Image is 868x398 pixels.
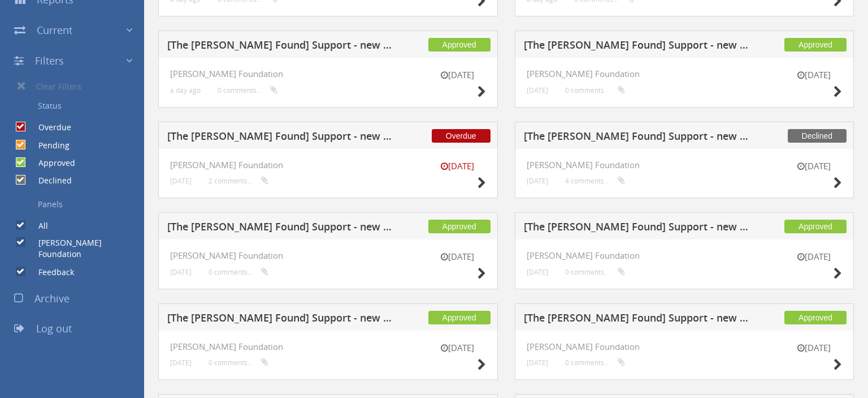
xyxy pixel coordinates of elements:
[565,177,625,185] small: 4 comments...
[36,322,72,335] span: Log out
[34,292,70,305] span: Archive
[27,237,144,260] label: [PERSON_NAME] Foundation
[35,54,64,67] span: Filters
[209,358,268,367] small: 0 comments...
[784,311,847,324] span: Approved
[428,38,491,52] span: Approved
[167,40,392,54] h5: [The [PERSON_NAME] Found] Support - new submission
[209,177,268,185] small: 2 comments...
[218,86,277,95] small: 0 comments...
[429,342,486,354] small: [DATE]
[784,38,847,52] span: Approved
[429,69,486,81] small: [DATE]
[8,76,144,96] a: Clear Filters
[27,122,71,133] label: Overdue
[432,129,491,143] span: Overdue
[27,267,74,278] label: Feedback
[524,221,749,236] h5: [The [PERSON_NAME] Found] Support - new submission
[527,268,548,276] small: [DATE]
[170,69,486,79] h4: [PERSON_NAME] Foundation
[565,86,625,95] small: 0 comments...
[785,160,842,172] small: [DATE]
[527,160,843,170] h4: [PERSON_NAME] Foundation
[170,160,486,170] h4: [PERSON_NAME] Foundation
[167,221,392,236] h5: [The [PERSON_NAME] Found] Support - new submission
[170,342,486,352] h4: [PERSON_NAME] Foundation
[27,220,48,232] label: All
[527,86,548,95] small: [DATE]
[527,342,843,352] h4: [PERSON_NAME] Foundation
[167,313,392,327] h5: [The [PERSON_NAME] Found] Support - new submission
[527,358,548,367] small: [DATE]
[27,175,72,186] label: Declined
[170,177,192,185] small: [DATE]
[527,251,843,260] h4: [PERSON_NAME] Foundation
[524,313,749,327] h5: [The [PERSON_NAME] Found] Support - new submission
[565,268,625,276] small: 0 comments...
[429,251,486,263] small: [DATE]
[429,160,486,172] small: [DATE]
[428,220,491,233] span: Approved
[527,69,843,79] h4: [PERSON_NAME] Foundation
[785,251,842,263] small: [DATE]
[524,131,749,145] h5: [The [PERSON_NAME] Found] Support - new submission
[167,131,392,145] h5: [The [PERSON_NAME] Found] Support - new submission
[27,140,70,151] label: Pending
[27,157,75,169] label: Approved
[565,358,625,367] small: 0 comments...
[784,220,847,233] span: Approved
[785,69,842,81] small: [DATE]
[209,268,268,276] small: 0 comments...
[788,129,847,143] span: Declined
[527,177,548,185] small: [DATE]
[170,268,192,276] small: [DATE]
[8,96,144,115] a: Status
[8,195,144,214] a: Panels
[170,251,486,260] h4: [PERSON_NAME] Foundation
[170,358,192,367] small: [DATE]
[170,86,201,95] small: a day ago
[524,40,749,54] h5: [The [PERSON_NAME] Found] Support - new submission
[37,23,72,37] span: Current
[428,311,491,324] span: Approved
[785,342,842,354] small: [DATE]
